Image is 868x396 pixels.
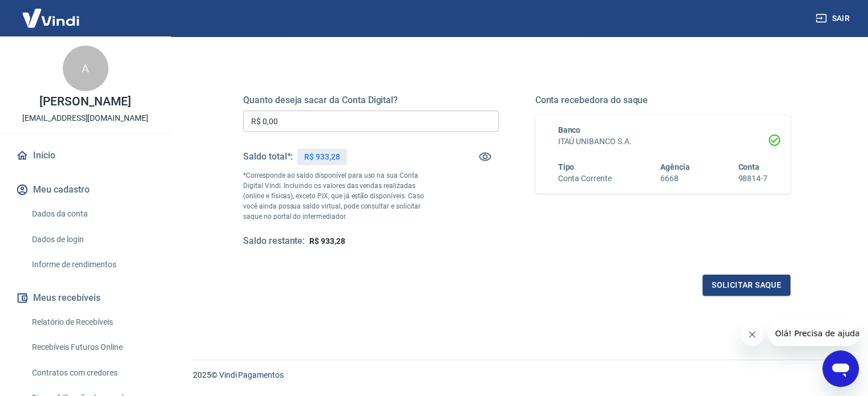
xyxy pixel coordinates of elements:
h6: 98814-7 [738,173,768,185]
p: *Corresponde ao saldo disponível para uso na sua Conta Digital Vindi. Incluindo os valores das ve... [243,170,435,222]
button: Solicitar saque [703,275,790,296]
button: Meu cadastro [14,177,157,202]
a: Contratos com credores [27,361,157,385]
h6: Conta Corrente [558,173,612,185]
div: A [63,46,108,91]
p: 2025 © [193,369,841,381]
img: Vindi [14,1,88,35]
span: Olá! Precisa de ajuda? [7,8,96,17]
h5: Quanto deseja sacar da Conta Digital? [243,95,499,106]
a: Dados de login [27,228,157,251]
a: Informe de rendimentos [27,253,157,276]
a: Vindi Pagamentos [219,370,284,379]
iframe: Mensagem da empresa [768,321,859,346]
p: [EMAIL_ADDRESS][DOMAIN_NAME] [22,112,148,124]
p: [PERSON_NAME] [39,96,131,108]
a: Relatório de Recebíveis [27,311,157,334]
h6: ITAÚ UNIBANCO S.A. [558,136,768,148]
a: Início [14,143,157,168]
button: Sair [813,8,854,29]
h5: Saldo total*: [243,151,293,162]
h5: Conta recebedora do saque [535,95,791,106]
button: Meus recebíveis [14,285,157,311]
span: Conta [738,162,760,172]
h5: Saldo restante: [243,235,305,247]
h6: 6668 [660,173,690,185]
p: R$ 933,28 [304,151,340,163]
span: Banco [558,125,581,134]
iframe: Botão para abrir a janela de mensagens [822,350,859,387]
a: Dados da conta [27,202,157,226]
span: R$ 933,28 [309,236,345,246]
span: Agência [660,162,690,172]
iframe: Fechar mensagem [741,323,764,346]
a: Recebíveis Futuros Online [27,336,157,359]
span: Tipo [558,162,575,172]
